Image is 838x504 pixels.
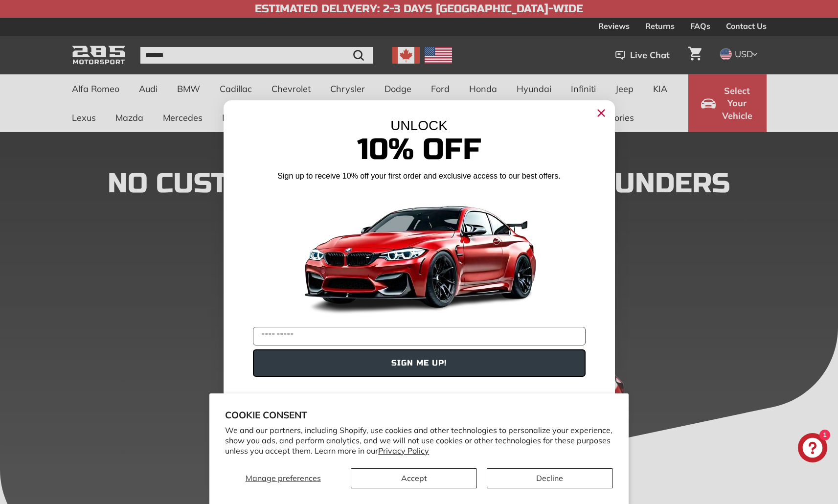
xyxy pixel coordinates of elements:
button: Decline [487,468,613,488]
p: We and our partners, including Shopify, use cookies and other technologies to personalize your ex... [225,425,613,456]
button: Close dialog [593,105,609,121]
input: YOUR EMAIL [253,327,586,345]
button: Accept [351,468,477,488]
span: UNLOCK [390,118,448,133]
img: Banner showing BMW 4 Series Body kit [297,185,542,323]
span: Manage preferences [246,473,321,483]
span: Sign up to receive 10% off your first order and exclusive access to our best offers. [277,172,560,180]
button: SIGN ME UP! [253,349,586,377]
a: Privacy Policy [378,446,429,456]
h2: Cookie consent [225,409,613,421]
span: 10% Off [357,132,481,167]
button: Manage preferences [225,468,341,488]
inbox-online-store-chat: Shopify online store chat [795,433,830,465]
